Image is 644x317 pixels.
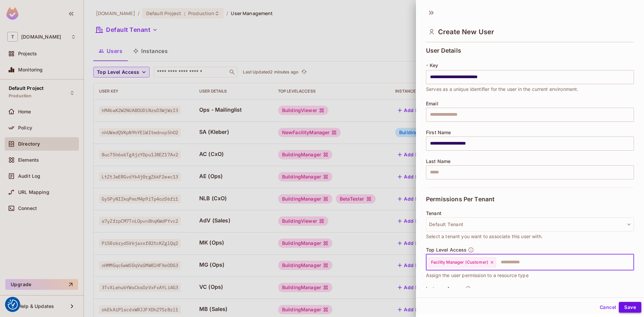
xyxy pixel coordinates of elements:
[426,247,467,253] span: Top Level Access
[438,28,494,36] span: Create New User
[426,217,634,231] button: Default Tenant
[426,159,450,164] span: Last Name
[619,302,641,313] button: Save
[426,272,529,279] span: Assign the user permission to a resource type
[431,260,488,265] span: Facility Manager (Customer)
[597,302,619,313] button: Cancel
[430,63,438,68] span: Key
[426,47,461,54] span: User Details
[426,101,438,106] span: Email
[426,286,464,292] span: Instance Access
[426,233,543,240] span: Select a tenant you want to associate this user with.
[8,300,18,310] button: Consent Preferences
[630,261,632,263] button: Open
[426,86,579,93] span: Serves as a unique identifier for the user in the current environment.
[8,300,18,310] img: Revisit consent button
[426,211,441,216] span: Tenant
[426,196,494,203] span: Permissions Per Tenant
[428,257,496,267] div: Facility Manager (Customer)
[426,130,451,135] span: First Name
